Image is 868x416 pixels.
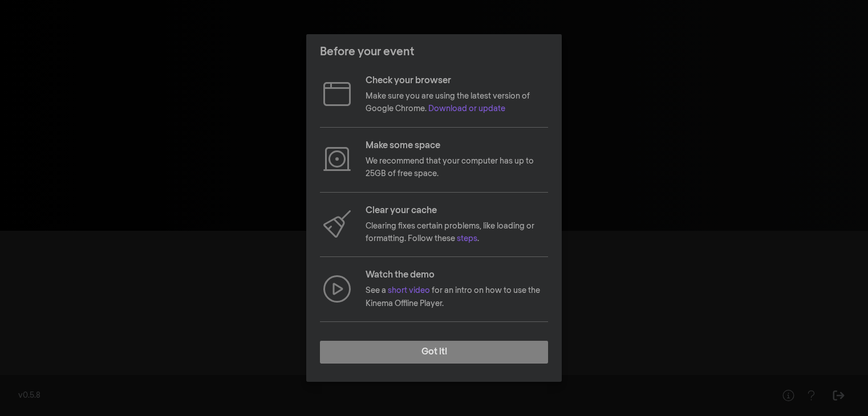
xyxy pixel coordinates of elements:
[306,34,562,70] header: Before your event
[320,341,548,364] button: Got it!
[366,74,548,88] p: Check your browser
[366,220,548,246] p: Clearing fixes certain problems, like loading or formatting. Follow these .
[366,284,548,310] p: See a for an intro on how to use the Kinema Offline Player.
[366,139,548,153] p: Make some space
[366,268,548,282] p: Watch the demo
[388,287,430,295] a: short video
[457,235,477,243] a: steps
[366,90,548,116] p: Make sure you are using the latest version of Google Chrome.
[428,105,505,113] a: Download or update
[366,155,548,181] p: We recommend that your computer has up to 25GB of free space.
[366,204,548,218] p: Clear your cache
